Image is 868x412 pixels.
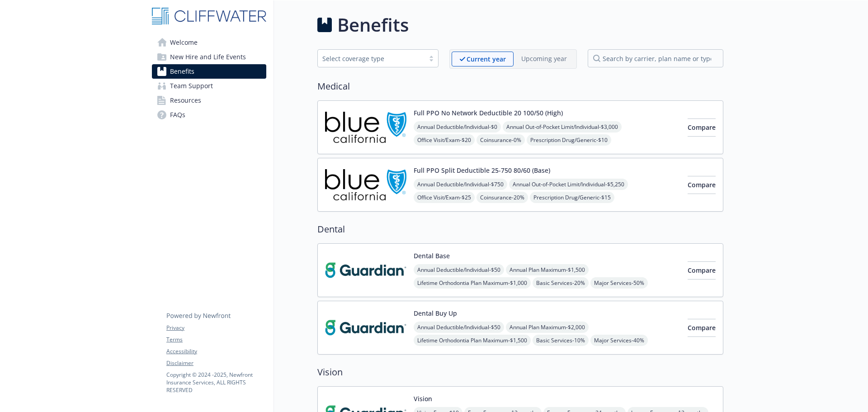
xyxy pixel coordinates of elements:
button: Vision [414,394,432,403]
button: Dental Base [414,251,450,260]
span: Annual Deductible/Individual - $50 [414,264,504,275]
span: Major Services - 50% [590,277,648,289]
span: Lifetime Orthodontia Plan Maximum - $1,500 [414,335,531,346]
button: Compare [688,118,716,137]
span: Coinsurance - 20% [476,192,528,203]
span: Upcoming year [514,52,575,66]
a: Resources [152,93,266,108]
span: Team Support [170,79,213,93]
span: Resources [170,93,201,108]
span: Office Visit/Exam - $25 [414,192,475,203]
span: Office Visit/Exam - $20 [414,134,475,146]
a: Team Support [152,79,266,93]
span: Compare [688,180,716,189]
h2: Medical [317,80,723,93]
span: Welcome [170,35,198,50]
h2: Dental [317,223,723,236]
a: New Hire and Life Events [152,50,266,64]
button: Full PPO Split Deductible 25-750 80/60 (Base) [414,166,550,175]
span: Prescription Drug/Generic - $15 [530,192,614,203]
button: Compare [688,176,716,194]
p: Current year [467,54,506,64]
span: Basic Services - 10% [533,335,589,346]
p: Copyright © 2024 - 2025 , Newfront Insurance Services, ALL RIGHTS RESERVED [166,371,266,394]
img: Blue Shield of California carrier logo [325,166,406,204]
a: Benefits [152,64,266,79]
button: Compare [688,319,716,337]
span: Annual Deductible/Individual - $0 [414,121,501,133]
button: Dental Buy Up [414,308,457,318]
a: FAQs [152,108,266,122]
input: search by carrier, plan name or type [588,49,723,67]
img: Guardian carrier logo [325,251,406,289]
span: Annual Deductible/Individual - $50 [414,322,504,333]
span: Major Services - 40% [590,335,648,346]
a: Welcome [152,35,266,50]
span: Prescription Drug/Generic - $10 [527,134,611,146]
span: Annual Plan Maximum - $2,000 [506,322,589,333]
button: Full PPO No Network Deductible 20 100/50 (High) [414,108,563,118]
span: Annual Out-of-Pocket Limit/Individual - $3,000 [503,121,622,133]
span: Benefits [170,64,194,79]
p: Upcoming year [521,54,567,63]
a: Privacy [166,324,266,332]
span: Compare [688,323,716,332]
span: Annual Plan Maximum - $1,500 [506,264,589,275]
span: New Hire and Life Events [170,50,246,64]
a: Accessibility [166,347,266,355]
div: Select coverage type [322,54,420,63]
h1: Benefits [337,11,409,38]
button: Compare [688,261,716,279]
span: Annual Out-of-Pocket Limit/Individual - $5,250 [509,179,628,190]
img: Blue Shield of California carrier logo [325,108,406,147]
span: Compare [688,266,716,275]
a: Terms [166,336,266,344]
span: FAQs [170,108,185,122]
h2: Vision [317,365,723,379]
span: Coinsurance - 0% [476,134,525,146]
span: Lifetime Orthodontia Plan Maximum - $1,000 [414,277,531,289]
a: Disclaimer [166,359,266,367]
span: Annual Deductible/Individual - $750 [414,179,507,190]
img: Guardian carrier logo [325,308,406,347]
span: Basic Services - 20% [533,277,589,289]
span: Compare [688,123,716,132]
